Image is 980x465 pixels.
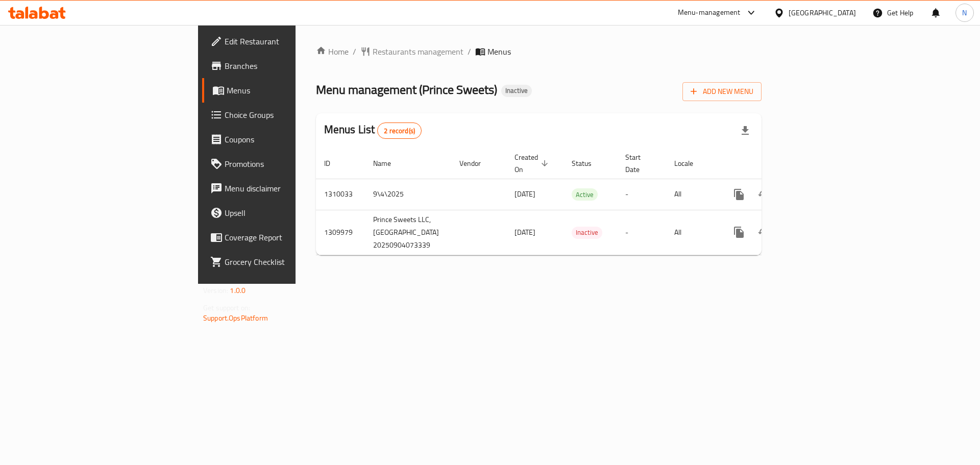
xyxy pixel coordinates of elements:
[572,157,605,169] span: Status
[377,123,422,139] div: Total records count
[727,182,751,207] button: more
[691,85,753,98] span: Add New Menu
[962,7,967,18] span: N
[501,86,532,95] span: Inactive
[373,45,463,58] span: Restaurants management
[324,157,344,169] span: ID
[674,157,706,169] span: Locale
[678,7,741,19] div: Menu-management
[225,133,354,145] span: Coupons
[501,85,532,97] div: Inactive
[365,179,451,210] td: 9\4\2025
[733,118,757,143] div: Export file
[225,231,354,243] span: Coverage Report
[727,220,751,244] button: more
[789,7,856,18] div: [GEOGRAPHIC_DATA]
[225,182,354,194] span: Menu disclaimer
[202,29,362,54] a: Edit Restaurant
[225,35,354,47] span: Edit Restaurant
[230,284,246,297] span: 1.0.0
[751,182,776,207] button: Change Status
[625,151,654,176] span: Start Date
[202,225,362,250] a: Coverage Report
[202,201,362,225] a: Upsell
[225,158,354,170] span: Promotions
[751,220,776,244] button: Change Status
[514,226,535,239] span: [DATE]
[459,157,494,169] span: Vendor
[202,152,362,176] a: Promotions
[225,60,354,72] span: Branches
[572,189,598,201] span: Active
[468,45,471,58] li: /
[514,187,535,201] span: [DATE]
[316,45,762,58] nav: breadcrumb
[203,301,250,314] span: Get support on:
[203,311,268,325] a: Support.OpsPlatform
[316,148,833,255] table: enhanced table
[365,210,451,255] td: Prince Sweets LLC, [GEOGRAPHIC_DATA] 20250904073339
[617,179,666,210] td: -
[203,284,228,297] span: Version:
[202,103,362,127] a: Choice Groups
[225,207,354,219] span: Upsell
[316,78,497,101] span: Menu management ( Prince Sweets )
[572,227,602,239] div: Inactive
[378,126,421,136] span: 2 record(s)
[202,176,362,201] a: Menu disclaimer
[202,127,362,152] a: Coupons
[719,148,833,179] th: Actions
[617,210,666,255] td: -
[202,250,362,274] a: Grocery Checklist
[202,54,362,78] a: Branches
[225,256,354,268] span: Grocery Checklist
[324,122,422,139] h2: Menus List
[572,188,598,201] div: Active
[225,109,354,121] span: Choice Groups
[682,82,762,101] button: Add New Menu
[572,227,602,238] span: Inactive
[666,210,719,255] td: All
[373,157,404,169] span: Name
[227,84,354,96] span: Menus
[487,45,511,58] span: Menus
[202,78,362,103] a: Menus
[514,151,551,176] span: Created On
[666,179,719,210] td: All
[360,45,463,58] a: Restaurants management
